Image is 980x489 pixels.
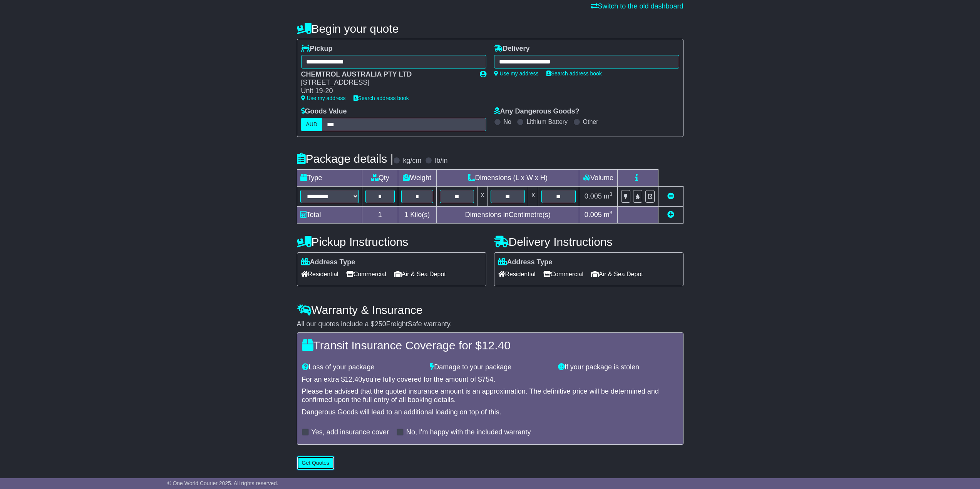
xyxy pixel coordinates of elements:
span: Commercial [346,268,386,280]
span: Residential [301,268,338,280]
td: 1 [362,206,398,223]
h4: Transit Insurance Coverage for $ [302,339,678,352]
span: m [604,211,613,219]
span: © One World Courier 2025. All rights reserved. [167,480,278,486]
label: Yes, add insurance cover [312,428,389,437]
span: 0.005 [585,192,602,200]
label: Address Type [301,258,355,267]
label: No, I'm happy with the included warranty [406,428,531,437]
label: Other [583,118,598,125]
span: 12.40 [345,376,362,383]
label: lb/in [435,157,447,165]
h4: Warranty & Insurance [297,304,683,316]
span: Air & Sea Depot [394,268,446,280]
span: m [604,192,613,200]
label: No [504,118,511,125]
div: All our quotes include a $ FreightSafe warranty. [297,320,683,329]
div: If your package is stolen [554,363,682,372]
span: 0.005 [585,211,602,219]
td: Kilo(s) [398,206,436,223]
a: Use my address [494,70,539,77]
h4: Package details | [297,152,394,165]
td: Total [297,206,362,223]
label: Address Type [498,258,553,267]
a: Add new item [667,211,674,219]
div: Loss of your package [298,363,426,372]
label: kg/cm [403,157,421,165]
div: Please be advised that the quoted insurance amount is an approximation. The definitive price will... [302,387,678,404]
sup: 3 [610,210,613,215]
sup: 3 [610,191,613,197]
a: Remove this item [667,192,674,200]
button: Get Quotes [297,456,335,470]
label: Lithium Battery [526,118,568,125]
a: Search address book [546,70,602,77]
label: Goods Value [301,107,347,116]
td: Qty [362,169,398,186]
span: 754 [482,376,493,383]
div: [STREET_ADDRESS] [301,78,472,87]
label: Delivery [494,45,530,53]
label: Any Dangerous Goods? [494,107,580,116]
div: Damage to your package [426,363,554,372]
td: Volume [579,169,618,186]
h4: Delivery Instructions [494,235,683,248]
div: Dangerous Goods will lead to an additional loading on top of this. [302,408,678,417]
span: 250 [375,320,386,328]
a: Switch to the old dashboard [591,2,683,10]
td: Type [297,169,362,186]
td: x [528,186,538,206]
label: Pickup [301,45,333,53]
div: For an extra $ you're fully covered for the amount of $ . [302,376,678,384]
span: Commercial [543,268,583,280]
span: 1 [404,211,408,219]
div: Unit 19-20 [301,87,472,95]
span: Residential [498,268,536,280]
label: AUD [301,118,323,131]
h4: Pickup Instructions [297,235,486,248]
td: x [477,186,487,206]
h4: Begin your quote [297,22,683,35]
td: Weight [398,169,436,186]
span: 12.40 [482,339,511,352]
td: Dimensions (L x W x H) [436,169,579,186]
span: Air & Sea Depot [591,268,643,280]
a: Use my address [301,95,346,101]
a: Search address book [353,95,409,101]
div: CHEMTROL AUSTRALIA PTY LTD [301,70,472,79]
td: Dimensions in Centimetre(s) [436,206,579,223]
